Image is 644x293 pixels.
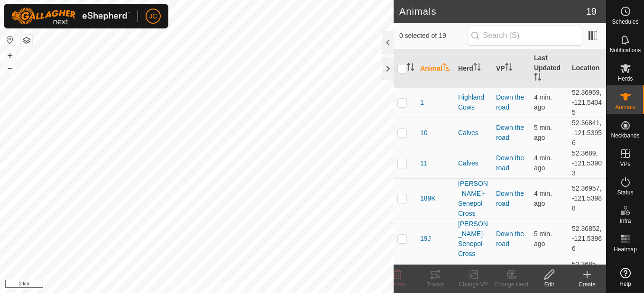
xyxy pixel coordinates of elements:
div: [PERSON_NAME]-Senepol Cross [458,179,488,219]
a: Help [607,264,644,291]
p-sorticon: Activate to sort [534,74,542,82]
div: Change Herd [492,280,530,289]
span: 10 [420,128,428,138]
th: Herd [454,49,492,88]
td: 52.3689, -121.53903 [568,148,606,178]
p-sorticon: Activate to sort [407,64,414,72]
a: Contact Us [206,281,234,289]
h2: Animals [399,6,586,17]
a: Down the road [496,93,524,111]
span: 19 [586,4,597,18]
td: 52.3685, -121.53922 [568,259,606,289]
div: Create [568,280,606,289]
div: [PERSON_NAME]-Senepol Cross [458,219,488,259]
img: Gallagher Logo [11,8,130,25]
button: Map Layers [21,35,32,46]
th: Animal [416,49,454,88]
td: 52.36957, -121.53988 [568,178,606,219]
p-sorticon: Activate to sort [442,64,450,72]
button: – [4,62,16,73]
span: JC [149,11,157,21]
span: 19J [420,234,431,244]
span: Herds [617,76,633,82]
a: Down the road [496,124,524,141]
td: 52.36841, -121.53956 [568,118,606,148]
th: VP [492,49,530,88]
input: Search (S) [468,26,582,46]
a: Down the road [496,154,524,172]
a: Down the road [496,230,524,247]
span: Status [617,190,633,195]
button: Reset Map [4,34,16,46]
span: Help [619,281,631,287]
p-sorticon: Activate to sort [505,64,513,72]
span: Animals [615,104,635,110]
span: Heatmap [614,247,637,252]
td: 52.36852, -121.53966 [568,219,606,259]
span: Aug 11, 2025, 9:08 AM [534,230,552,247]
a: Down the road [496,190,524,207]
th: Last Updated [530,49,568,88]
span: Aug 11, 2025, 9:08 AM [534,154,552,172]
button: + [4,50,16,61]
span: Aug 11, 2025, 9:09 AM [534,93,552,111]
span: 0 selected of 19 [399,31,468,41]
span: Schedules [612,19,638,25]
div: Calves [458,128,488,138]
div: Calves [458,158,488,168]
span: Infra [619,218,631,224]
span: Notifications [610,47,641,53]
span: Delete [389,281,406,288]
div: Tracks [416,280,454,289]
th: Location [568,49,606,88]
td: 52.36959, -121.54045 [568,87,606,118]
span: Neckbands [611,133,639,138]
div: Edit [530,280,568,289]
div: Change VP [454,280,492,289]
span: VPs [620,161,630,167]
span: 189K [420,193,436,203]
span: 11 [420,158,428,168]
div: Highland Cows [458,92,488,112]
span: 1 [420,98,424,108]
p-sorticon: Activate to sort [473,64,481,72]
a: Privacy Policy [159,281,195,289]
span: Aug 11, 2025, 9:08 AM [534,124,552,141]
span: Aug 11, 2025, 9:09 AM [534,190,552,207]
